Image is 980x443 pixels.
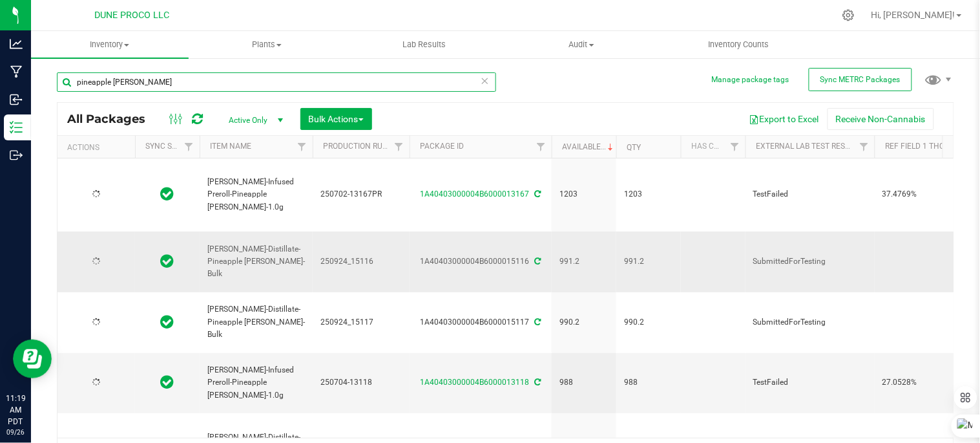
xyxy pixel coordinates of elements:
[724,136,745,158] a: Filter
[420,142,464,151] a: Package ID
[189,39,346,50] span: Plants
[871,10,955,20] span: Hi, [PERSON_NAME]!
[660,31,818,58] a: Inventory Counts
[161,252,174,270] span: In Sync
[753,255,867,268] span: SubmittedForTesting
[828,108,934,130] button: Receive Non-Cannabis
[31,39,189,50] span: Inventory
[385,39,463,50] span: Lab Results
[161,373,174,391] span: In Sync
[10,38,23,50] inline-svg: Analytics
[840,9,857,21] div: Manage settings
[323,142,388,151] a: Production Run
[624,376,673,389] span: 988
[178,136,200,158] a: Filter
[809,68,912,91] button: Sync METRC Packages
[10,121,23,134] inline-svg: Inventory
[503,31,661,58] a: Audit
[13,340,52,378] iframe: Resource center
[681,136,745,158] th: Has COA
[533,318,541,327] span: Sync from Compliance System
[300,108,372,130] button: Bulk Actions
[210,142,251,151] a: Item Name
[624,255,673,268] span: 991.2
[481,72,490,89] span: Clear
[408,255,554,268] div: 1A40403000004B6000015116
[533,257,541,266] span: Sync from Compliance System
[161,185,174,203] span: In Sync
[320,188,402,200] span: 250702-13167PR
[624,188,673,200] span: 1203
[559,255,609,268] span: 991.2
[207,303,305,341] span: [PERSON_NAME]-Distillate-Pineapple [PERSON_NAME]-Bulk
[67,143,130,152] div: Actions
[145,142,195,151] a: Sync Status
[57,72,496,92] input: Search Package ID, Item Name, SKU, Lot or Part Number...
[562,142,616,151] a: Available
[94,10,169,21] span: DUNE PROCO LLC
[67,112,158,126] span: All Packages
[882,376,980,389] span: 27.0528%
[6,393,25,427] p: 11:19 AM PDT
[10,149,23,162] inline-svg: Outbound
[207,176,305,213] span: [PERSON_NAME]-Infused Preroll-Pineapple [PERSON_NAME]-1.0g
[320,316,402,329] span: 250924_15117
[291,136,313,158] a: Filter
[533,189,541,199] span: Sync from Compliance System
[753,316,867,329] span: SubmittedForTesting
[10,65,23,78] inline-svg: Manufacturing
[741,108,828,130] button: Export to Excel
[320,255,402,268] span: 250924_15116
[421,378,530,387] a: 1A40403000004B6000013118
[388,136,410,158] a: Filter
[691,39,787,50] span: Inventory Counts
[10,93,23,106] inline-svg: Inbound
[559,188,609,200] span: 1203
[712,74,789,85] button: Manage package tags
[753,188,867,200] span: TestFailed
[853,136,875,158] a: Filter
[559,376,609,389] span: 988
[624,316,673,329] span: 990.2
[309,114,364,124] span: Bulk Actions
[504,39,660,50] span: Audit
[820,75,901,84] span: Sync METRC Packages
[346,31,503,58] a: Lab Results
[753,376,867,389] span: TestFailed
[161,313,174,331] span: In Sync
[189,31,346,58] a: Plants
[756,142,857,151] a: External Lab Test Result
[559,316,609,329] span: 990.2
[207,364,305,402] span: [PERSON_NAME]-Infused Preroll-Pineapple [PERSON_NAME]-1.0g
[320,376,402,389] span: 250704-13118
[207,243,305,281] span: [PERSON_NAME]-Distillate-Pineapple [PERSON_NAME]-Bulk
[882,188,980,200] span: 37.4769%
[533,378,541,387] span: Sync from Compliance System
[6,427,25,437] p: 09/26
[31,31,189,58] a: Inventory
[885,142,944,151] a: Ref Field 1 THC
[408,316,554,329] div: 1A40403000004B6000015117
[421,189,530,199] a: 1A40403000004B6000013167
[530,136,552,158] a: Filter
[627,143,641,152] a: Qty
